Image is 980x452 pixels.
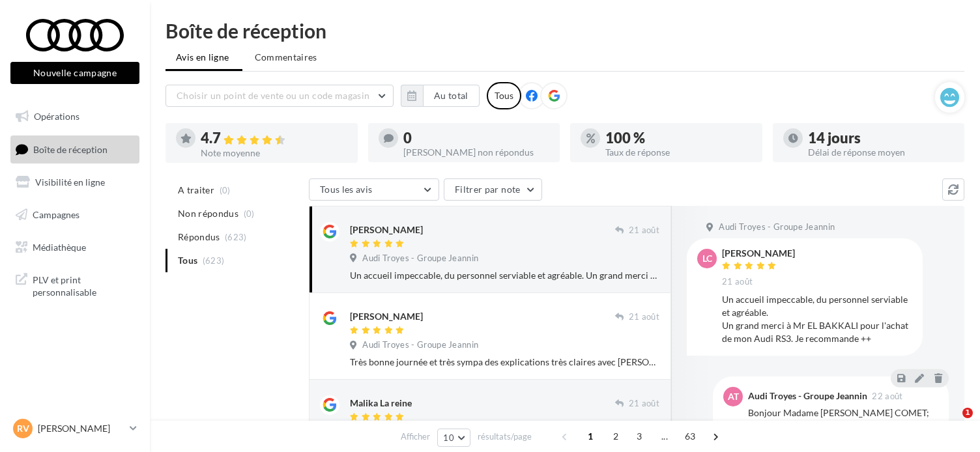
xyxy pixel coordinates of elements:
[166,21,964,40] div: Boîte de réception
[401,85,480,107] button: Au total
[8,201,142,229] a: Campagnes
[487,82,521,109] div: Tous
[702,252,712,265] span: LC
[629,398,659,410] span: 21 août
[722,249,795,258] div: [PERSON_NAME]
[722,276,753,288] span: 21 août
[8,103,142,130] a: Opérations
[444,178,542,201] button: Filtrer par note
[33,209,79,220] span: Campagnes
[225,232,247,242] span: (623)
[629,426,650,447] span: 3
[728,390,739,403] span: AT
[38,422,124,435] p: [PERSON_NAME]
[17,422,29,435] span: RV
[8,135,142,163] a: Boîte de réception
[362,253,478,264] span: Audi Troyes - Groupe Jeannin
[178,184,214,197] span: A traiter
[10,62,139,84] button: Nouvelle campagne
[629,225,659,236] span: 21 août
[680,426,701,447] span: 63
[605,148,752,157] div: Taux de réponse
[255,51,317,64] span: Commentaires
[936,408,967,439] iframe: Intercom live chat
[350,310,423,323] div: [PERSON_NAME]
[8,169,142,196] a: Visibilité en ligne
[722,293,912,345] div: Un accueil impeccable, du personnel serviable et agréable. Un grand merci à Mr EL BAKKALI pour l'...
[719,221,835,233] span: Audi Troyes - Groupe Jeannin
[443,432,454,443] span: 10
[35,177,105,188] span: Visibilité en ligne
[34,111,79,122] span: Opérations
[437,429,470,447] button: 10
[177,90,369,101] span: Choisir un point de vente ou un code magasin
[178,207,238,220] span: Non répondus
[605,131,752,145] div: 100 %
[220,185,231,195] span: (0)
[309,178,439,201] button: Tous les avis
[401,431,430,443] span: Afficher
[166,85,394,107] button: Choisir un point de vente ou un code magasin
[350,397,412,410] div: Malika La reine
[580,426,601,447] span: 1
[33,271,134,299] span: PLV et print personnalisable
[808,148,955,157] div: Délai de réponse moyen
[962,408,973,418] span: 1
[478,431,532,443] span: résultats/page
[33,143,108,154] span: Boîte de réception
[320,184,373,195] span: Tous les avis
[33,241,86,252] span: Médiathèque
[244,208,255,219] span: (0)
[362,339,478,351] span: Audi Troyes - Groupe Jeannin
[748,391,867,401] div: Audi Troyes - Groupe Jeannin
[654,426,675,447] span: ...
[350,356,659,369] div: Très bonne journée et très sympa des explications très claires avec [PERSON_NAME] pour l'achat de...
[403,148,550,157] div: [PERSON_NAME] non répondus
[8,266,142,304] a: PLV et print personnalisable
[808,131,955,145] div: 14 jours
[872,392,902,401] span: 22 août
[629,311,659,323] span: 21 août
[423,85,480,107] button: Au total
[10,416,139,441] a: RV [PERSON_NAME]
[605,426,626,447] span: 2
[201,148,347,158] div: Note moyenne
[350,269,659,282] div: Un accueil impeccable, du personnel serviable et agréable. Un grand merci à Mr EL BAKKALI pour l'...
[201,131,347,146] div: 4.7
[403,131,550,145] div: 0
[350,223,423,236] div: [PERSON_NAME]
[8,234,142,261] a: Médiathèque
[178,231,220,244] span: Répondus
